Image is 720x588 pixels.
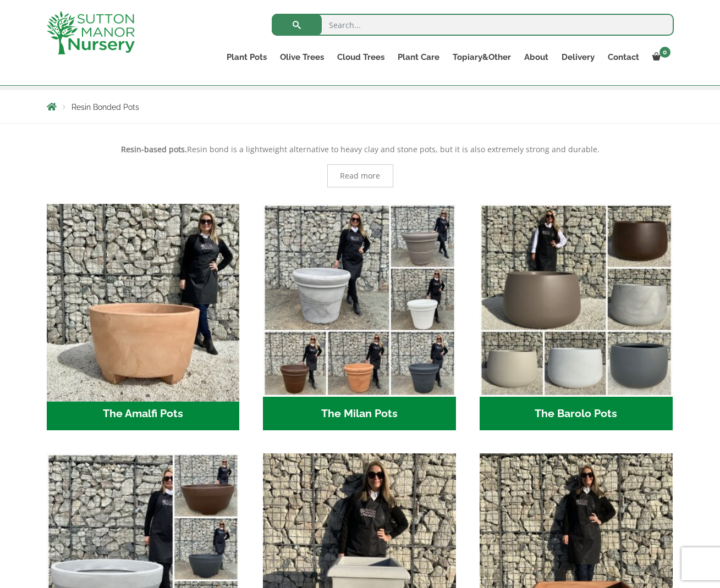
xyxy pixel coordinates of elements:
span: Resin Bonded Pots [72,103,139,112]
h2: The Milan Pots [263,397,456,431]
span: 0 [659,47,670,58]
h2: The Barolo Pots [480,397,673,431]
h2: The Amalfi Pots [47,397,240,431]
a: Delivery [555,49,601,65]
p: Resin bond is a lightweight alternative to heavy clay and stone pots, but it is also extremely st... [47,143,674,156]
img: logo [47,11,135,54]
a: Contact [601,49,646,65]
img: The Barolo Pots [480,204,673,397]
input: Search... [272,14,674,36]
a: Visit product category The Amalfi Pots [47,204,240,430]
a: Cloud Trees [331,49,391,65]
a: Visit product category The Milan Pots [263,204,456,430]
img: The Amalfi Pots [42,199,244,401]
span: Read more [340,172,380,180]
img: The Milan Pots [263,204,456,397]
a: 0 [646,49,674,65]
a: Visit product category The Barolo Pots [480,204,673,430]
a: About [518,49,555,65]
a: Topiary&Other [446,49,518,65]
a: Olive Trees [273,49,331,65]
a: Plant Pots [220,49,273,65]
strong: Resin-based pots. [121,144,187,154]
nav: Breadcrumbs [47,102,674,111]
a: Plant Care [391,49,446,65]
